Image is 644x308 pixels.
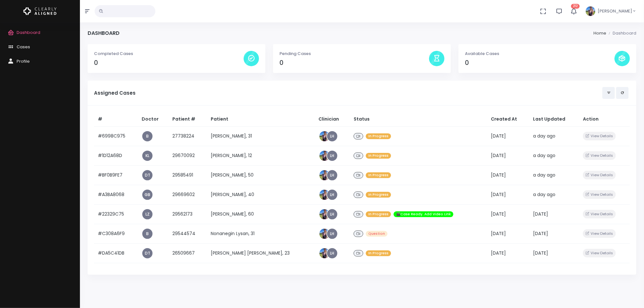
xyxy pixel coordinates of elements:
[207,165,315,185] td: [PERSON_NAME], 50
[94,112,138,127] th: #
[94,146,138,165] td: #1D12A68D
[585,5,596,17] img: Header Avatar
[169,185,207,204] td: 29669602
[366,250,391,257] span: In Progress
[94,165,138,185] td: #BF0B9FE7
[583,249,616,257] button: View Details
[142,209,153,219] a: LZ
[17,29,40,36] span: Dashboard
[142,131,153,141] a: B
[583,171,616,179] button: View Details
[94,185,138,204] td: #A3BA8068
[94,51,244,57] p: Completed Cases
[366,211,391,217] span: In Progress
[207,243,315,263] td: [PERSON_NAME] [PERSON_NAME], 23
[606,30,636,36] li: Dashboard
[315,112,350,127] th: Clinician
[142,190,153,200] a: GB
[491,133,506,139] span: [DATE]
[169,126,207,146] td: 27738224
[533,230,548,237] span: [DATE]
[366,133,391,139] span: In Progress
[533,211,548,217] span: [DATE]
[327,170,337,180] a: LH
[142,248,153,258] a: DT
[94,59,244,67] h4: 0
[533,133,555,139] span: a day ago
[583,132,616,140] button: View Details
[533,152,555,159] span: a day ago
[207,112,315,127] th: Patient
[327,229,337,239] a: LH
[327,151,337,161] a: LH
[583,210,616,218] button: View Details
[571,4,580,9] span: 212
[94,224,138,243] td: #C308A6F9
[94,204,138,224] td: #22329C75
[366,231,388,237] span: Question
[94,126,138,146] td: #6998C975
[207,126,315,146] td: [PERSON_NAME], 31
[279,51,429,57] p: Pending Cases
[579,112,630,127] th: Action
[491,211,506,217] span: [DATE]
[583,151,616,160] button: View Details
[583,190,616,199] button: View Details
[279,59,429,67] h4: 0
[394,211,453,217] span: 🎬Case Ready. Add Video Link
[350,112,487,127] th: Status
[138,112,169,127] th: Doctor
[207,185,315,204] td: [PERSON_NAME], 40
[327,190,337,200] a: LH
[207,146,315,165] td: [PERSON_NAME], 12
[491,172,506,178] span: [DATE]
[142,229,153,239] a: B
[366,192,391,198] span: In Progress
[207,224,315,243] td: Nonanegin Lysan, 31
[533,172,555,178] span: a day ago
[17,58,30,64] span: Profile
[465,51,615,57] p: Available Cases
[533,250,548,256] span: [DATE]
[598,8,632,14] span: [PERSON_NAME]
[17,44,30,50] span: Cases
[465,59,615,67] h4: 0
[529,112,579,127] th: Last Updated
[491,191,506,198] span: [DATE]
[327,209,337,219] a: LH
[327,248,337,258] a: LH
[491,230,506,237] span: [DATE]
[169,112,207,127] th: Patient #
[169,204,207,224] td: 29562173
[142,170,153,180] a: DT
[583,229,616,238] button: View Details
[327,131,337,141] a: LH
[94,243,138,263] td: #DA5C41DB
[94,90,602,96] h5: Assigned Cases
[23,4,57,18] img: Logo Horizontal
[169,243,207,263] td: 26509667
[491,152,506,159] span: [DATE]
[487,112,529,127] th: Created At
[169,224,207,243] td: 29544574
[169,146,207,165] td: 29670092
[88,30,120,36] h4: Dashboard
[366,172,391,178] span: In Progress
[533,191,555,198] span: a day ago
[207,204,315,224] td: [PERSON_NAME], 60
[366,153,391,159] span: In Progress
